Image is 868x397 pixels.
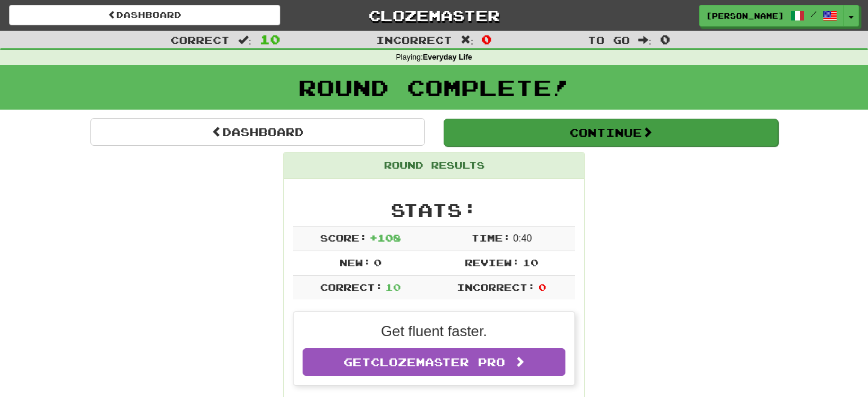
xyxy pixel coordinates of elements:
[461,35,474,45] span: :
[238,35,251,45] span: :
[376,34,452,46] span: Incorrect
[465,257,520,268] span: Review:
[4,75,864,99] h1: Round Complete!
[303,321,565,342] p: Get fluent faster.
[90,118,425,146] a: Dashboard
[260,32,280,46] span: 10
[811,10,817,18] span: /
[371,355,505,369] span: Clozemaster Pro
[588,34,630,46] span: To go
[339,257,371,268] span: New:
[706,10,784,21] span: [PERSON_NAME]
[638,35,652,45] span: :
[298,5,570,26] a: Clozemaster
[303,348,565,376] a: GetClozemaster Pro
[471,232,511,243] span: Time:
[385,281,401,293] span: 10
[320,281,383,293] span: Correct:
[523,257,538,268] span: 10
[444,119,778,146] button: Continue
[374,257,382,268] span: 0
[482,32,492,46] span: 0
[293,200,575,220] h2: Stats:
[284,152,584,179] div: Round Results
[9,5,280,25] a: Dashboard
[660,32,670,46] span: 0
[320,232,367,243] span: Score:
[457,281,535,293] span: Incorrect:
[699,5,844,27] a: [PERSON_NAME] /
[370,232,401,243] span: + 108
[171,34,230,46] span: Correct
[423,53,472,61] strong: Everyday Life
[538,281,546,293] span: 0
[513,233,532,243] span: 0 : 40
